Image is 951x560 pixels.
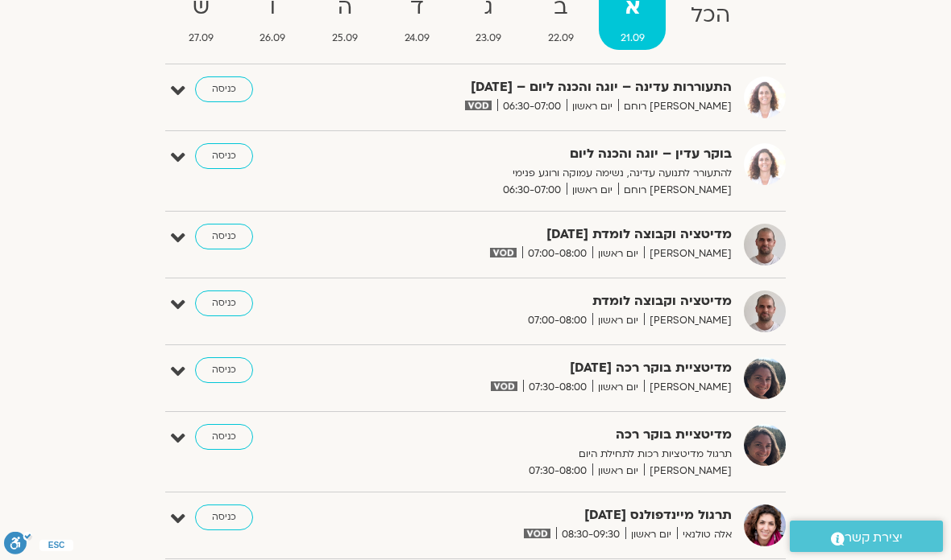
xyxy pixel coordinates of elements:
[383,30,451,47] span: 24.09
[385,357,732,379] strong: מדיטציית בוקר רכה [DATE]
[497,182,567,199] span: 06:30-07:00
[491,381,517,391] img: vodicon
[195,357,253,383] a: כניסה
[618,98,732,115] span: [PERSON_NAME] רוחם
[625,526,677,543] span: יום ראשון
[195,424,253,450] a: כניסה
[385,290,732,312] strong: מדיטציה וקבוצה לומדת
[465,101,492,110] img: vodicon
[592,312,644,329] span: יום ראשון
[592,463,644,480] span: יום ראשון
[790,521,943,552] a: יצירת קשר
[677,526,732,543] span: אלה טולנאי
[644,379,732,396] span: [PERSON_NAME]
[385,424,732,446] strong: מדיטציית בוקר רכה
[490,248,517,257] img: vodicon
[592,379,644,396] span: יום ראשון
[195,76,253,102] a: כניסה
[524,529,550,538] img: vodicon
[310,30,380,47] span: 25.09
[385,165,732,182] p: להתעורר לתנועה עדינה, נשימה עמוקה ורוגע פנימי
[195,143,253,169] a: כניסה
[497,98,567,115] span: 06:30-07:00
[239,30,308,47] span: 26.09
[618,182,732,199] span: [PERSON_NAME] רוחם
[195,504,253,530] a: כניסה
[526,30,596,47] span: 22.09
[195,290,253,316] a: כניסה
[567,182,618,199] span: יום ראשון
[556,526,625,543] span: 08:30-09:30
[455,30,524,47] span: 23.09
[167,30,235,47] span: 27.09
[195,224,253,249] a: כניסה
[845,527,903,549] span: יצירת קשר
[644,463,732,480] span: [PERSON_NAME]
[644,245,732,262] span: [PERSON_NAME]
[644,312,732,329] span: [PERSON_NAME]
[522,245,592,262] span: 07:00-08:00
[592,245,644,262] span: יום ראשון
[523,463,592,480] span: 07:30-08:00
[385,143,732,165] strong: בוקר עדין – יוגה והכנה ליום
[599,30,667,47] span: 21.09
[567,98,618,115] span: יום ראשון
[385,446,732,463] p: תרגול מדיטציות רכות לתחילת היום
[385,224,732,245] strong: מדיטציה וקבוצה לומדת [DATE]
[522,312,592,329] span: 07:00-08:00
[385,76,732,98] strong: התעוררות עדינה – יוגה והכנה ליום – [DATE]
[523,379,592,396] span: 07:30-08:00
[385,504,732,526] strong: תרגול מיינדפולנס [DATE]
